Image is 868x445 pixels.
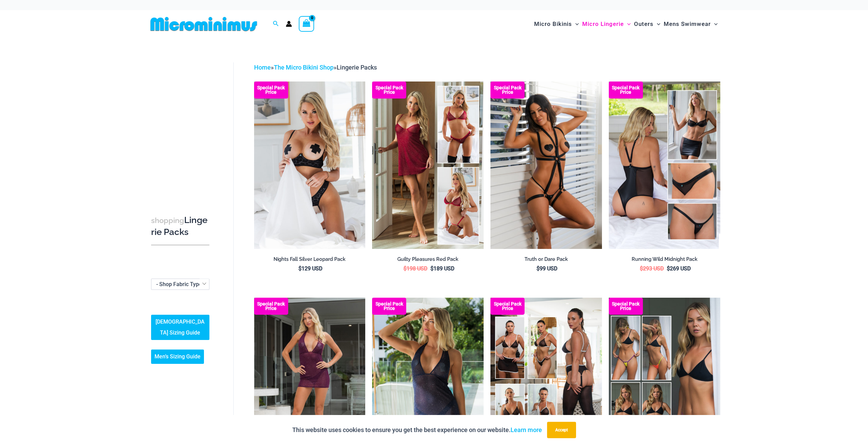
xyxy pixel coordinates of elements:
[254,256,366,263] h2: Nights Fall Silver Leopard Pack
[254,64,377,71] span: » »
[254,64,271,71] a: Home
[490,302,525,311] b: Special Pack Price
[151,279,209,290] span: - Shop Fabric Type
[490,81,602,249] a: Truth or Dare Black 1905 Bodysuit 611 Micro 07 Truth or Dare Black 1905 Bodysuit 611 Micro 06Trut...
[254,81,366,249] a: Nights Fall Silver Leopard 1036 Bra 6046 Thong 09v2 Nights Fall Silver Leopard 1036 Bra 6046 Thon...
[640,265,643,272] span: $
[299,16,314,32] a: View Shopping Cart, empty
[490,86,525,94] b: Special Pack Price
[286,21,292,27] a: Account icon link
[254,81,366,249] img: Nights Fall Silver Leopard 1036 Bra 6046 Thong 09v2
[711,15,718,33] span: Menu Toggle
[609,256,720,265] a: Running Wild Midnight Pack
[151,57,212,193] iframe: TrustedSite Certified
[662,14,719,34] a: Mens SwimwearMenu ToggleMenu Toggle
[337,64,377,71] span: Lingerie Packs
[430,265,433,272] span: $
[372,302,406,311] b: Special Pack Price
[254,256,366,265] a: Nights Fall Silver Leopard Pack
[273,20,279,28] a: Search icon link
[572,15,579,33] span: Menu Toggle
[151,214,209,238] h3: Lingerie Packs
[609,302,643,311] b: Special Pack Price
[403,265,407,272] span: $
[151,216,184,225] span: shopping
[372,256,484,265] a: Guilty Pleasures Red Pack
[372,86,406,94] b: Special Pack Price
[531,13,721,35] nav: Site Navigation
[609,256,720,263] h2: Running Wild Midnight Pack
[580,14,632,34] a: Micro LingerieMenu ToggleMenu Toggle
[536,265,540,272] span: $
[609,81,720,249] img: All Styles (1)
[667,265,670,272] span: $
[609,86,643,94] b: Special Pack Price
[667,265,691,272] bdi: 269 USD
[582,15,624,33] span: Micro Lingerie
[151,350,204,364] a: Men’s Sizing Guide
[547,422,576,438] button: Accept
[292,425,542,435] p: This website uses cookies to ensure you get the best experience on our website.
[274,64,334,71] a: The Micro Bikini Shop
[653,15,660,33] span: Menu Toggle
[624,15,631,33] span: Menu Toggle
[634,15,653,33] span: Outers
[430,265,454,272] bdi: 189 USD
[534,15,572,33] span: Micro Bikinis
[403,265,427,272] bdi: 198 USD
[372,81,484,249] img: Guilty Pleasures Red Collection Pack F
[372,256,484,263] h2: Guilty Pleasures Red Pack
[298,265,322,272] bdi: 129 USD
[372,81,484,249] a: Guilty Pleasures Red Collection Pack F Guilty Pleasures Red Collection Pack BGuilty Pleasures Red...
[640,265,664,272] bdi: 293 USD
[609,81,720,249] a: All Styles (1) Running Wild Midnight 1052 Top 6512 Bottom 04Running Wild Midnight 1052 Top 6512 B...
[156,281,202,287] span: - Shop Fabric Type
[632,14,662,34] a: OutersMenu ToggleMenu Toggle
[490,256,602,263] h2: Truth or Dare Pack
[254,302,288,311] b: Special Pack Price
[148,16,260,32] img: MM SHOP LOGO FLAT
[664,15,711,33] span: Mens Swimwear
[298,265,301,272] span: $
[490,81,602,249] img: Truth or Dare Black 1905 Bodysuit 611 Micro 07
[511,426,542,433] a: Learn more
[254,86,288,94] b: Special Pack Price
[151,315,209,340] a: [DEMOGRAPHIC_DATA] Sizing Guide
[536,265,557,272] bdi: 99 USD
[490,256,602,265] a: Truth or Dare Pack
[532,14,580,34] a: Micro BikinisMenu ToggleMenu Toggle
